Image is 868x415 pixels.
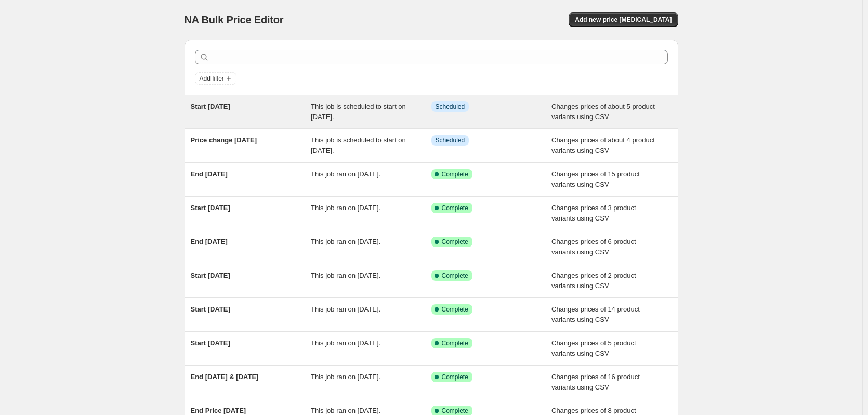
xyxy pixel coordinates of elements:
span: Start [DATE] [191,339,230,347]
span: Complete [442,204,468,212]
span: Complete [442,238,468,246]
span: Changes prices of about 4 product variants using CSV [551,136,655,154]
span: This job is scheduled to start on [DATE]. [311,136,406,154]
span: Complete [442,373,468,381]
span: Start [DATE] [191,271,230,279]
span: Start [DATE] [191,305,230,313]
span: Changes prices of 6 product variants using CSV [551,238,636,256]
span: End [DATE] [191,170,228,178]
span: Scheduled [436,102,465,111]
span: Changes prices of 5 product variants using CSV [551,339,636,357]
button: Add filter [195,72,236,85]
span: This job ran on [DATE]. [311,238,380,245]
span: Changes prices of 16 product variants using CSV [551,373,640,391]
span: Complete [442,170,468,178]
span: This job ran on [DATE]. [311,339,380,347]
span: Changes prices of 14 product variants using CSV [551,305,640,323]
span: This job ran on [DATE]. [311,305,380,313]
span: Changes prices of 15 product variants using CSV [551,170,640,188]
span: NA Bulk Price Editor [185,14,284,25]
span: This job ran on [DATE]. [311,170,380,178]
button: Add new price [MEDICAL_DATA] [569,12,678,27]
span: Complete [442,271,468,280]
span: Complete [442,407,468,415]
span: This job ran on [DATE]. [311,407,380,414]
span: This job ran on [DATE]. [311,271,380,279]
span: Add filter [200,74,224,83]
span: Complete [442,305,468,314]
span: Scheduled [436,136,465,145]
span: This job ran on [DATE]. [311,373,380,381]
span: Add new price [MEDICAL_DATA] [575,16,672,24]
span: Price change [DATE] [191,136,257,144]
span: This job ran on [DATE]. [311,204,380,212]
span: Start [DATE] [191,102,230,110]
span: Changes prices of about 5 product variants using CSV [551,102,655,121]
span: End [DATE] & [DATE] [191,373,259,381]
span: End [DATE] [191,238,228,245]
span: Start [DATE] [191,204,230,212]
span: Changes prices of 2 product variants using CSV [551,271,636,290]
span: This job is scheduled to start on [DATE]. [311,102,406,121]
span: Complete [442,339,468,347]
span: End Price [DATE] [191,407,246,414]
span: Changes prices of 3 product variants using CSV [551,204,636,222]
